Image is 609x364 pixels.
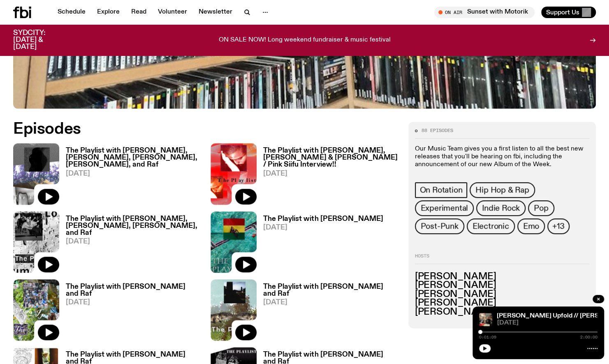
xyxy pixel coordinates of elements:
img: The cover image for this episode of The Playlist, featuring the title of the show as well as the ... [211,143,257,204]
span: [DATE] [66,238,201,245]
a: Electronic [467,218,515,234]
span: [DATE] [66,299,201,306]
h3: SYDCITY: [DATE] & [DATE] [13,30,66,51]
a: Explore [92,7,125,18]
h3: [PERSON_NAME] [415,281,589,290]
span: Support Us [546,9,579,16]
a: The Playlist with [PERSON_NAME], [PERSON_NAME] & [PERSON_NAME] / Pink Siifu Interview!![DATE] [257,147,398,204]
span: 0:01:09 [479,335,496,339]
a: Experimental [415,200,474,216]
h3: [PERSON_NAME] [415,290,589,299]
a: The Playlist with [PERSON_NAME][DATE] [257,216,383,273]
a: Pop [528,200,554,216]
h3: The Playlist with [PERSON_NAME], [PERSON_NAME], [PERSON_NAME], [PERSON_NAME], and Raf [66,147,201,168]
a: The Playlist with [PERSON_NAME] and Raf[DATE] [257,283,398,341]
h3: [PERSON_NAME] [415,308,589,317]
span: [DATE] [263,170,398,177]
a: Hip Hop & Rap [470,182,535,198]
img: Adam and Zara Presenting Together :) [479,313,492,326]
h3: [PERSON_NAME] [415,299,589,308]
a: Indie Rock [476,200,526,216]
span: [DATE] [263,299,398,306]
span: Electronic [472,222,509,231]
h3: The Playlist with [PERSON_NAME], [PERSON_NAME], [PERSON_NAME], and Raf [66,216,201,236]
span: Indie Rock [482,204,520,213]
span: +13 [552,222,564,231]
span: Post-Punk [421,222,458,231]
span: [DATE] [497,320,597,326]
span: Experimental [421,204,468,213]
button: Support Us [541,7,596,18]
a: The Playlist with [PERSON_NAME] and Raf[DATE] [59,283,201,341]
span: 88 episodes [421,128,453,133]
h2: Hosts [415,254,589,264]
button: +13 [547,218,569,234]
span: [DATE] [263,224,383,231]
p: ON SALE NOW! Long weekend fundraiser & music festival [219,37,391,44]
a: Volunteer [153,7,192,18]
h3: The Playlist with [PERSON_NAME] and Raf [263,283,398,297]
a: Post-Punk [415,218,464,234]
h3: [PERSON_NAME] [415,272,589,281]
a: On Rotation [415,182,468,198]
span: Pop [534,204,548,213]
span: [DATE] [66,170,201,177]
a: Schedule [53,7,90,18]
a: The Playlist with [PERSON_NAME], [PERSON_NAME], [PERSON_NAME], [PERSON_NAME], and Raf[DATE] [59,147,201,204]
a: Read [126,7,151,18]
h3: The Playlist with [PERSON_NAME] and Raf [66,283,201,297]
button: On AirSunset with Motorik [434,7,535,18]
a: The Playlist with [PERSON_NAME], [PERSON_NAME], [PERSON_NAME], and Raf[DATE] [59,216,201,273]
h3: The Playlist with [PERSON_NAME] [263,216,383,223]
p: Our Music Team gives you a first listen to all the best new releases that you'll be hearing on fb... [415,145,589,169]
span: Hip Hop & Rap [475,185,529,195]
a: Newsletter [194,7,237,18]
h3: The Playlist with [PERSON_NAME], [PERSON_NAME] & [PERSON_NAME] / Pink Siifu Interview!! [263,147,398,168]
span: Emo [523,222,539,231]
span: On Rotation [420,185,463,195]
span: 2:00:00 [580,335,597,339]
h2: Episodes [13,122,398,137]
a: Emo [517,218,545,234]
img: The poster for this episode of The Playlist. It features the album artwork for Amaarae's BLACK ST... [211,211,257,273]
